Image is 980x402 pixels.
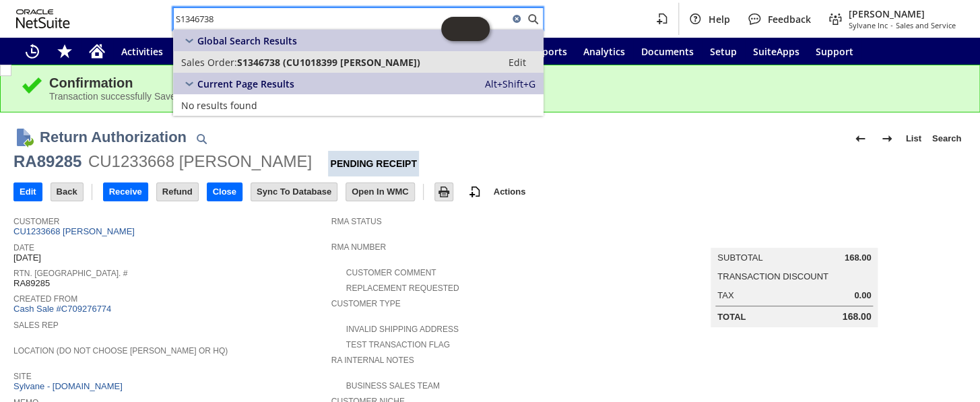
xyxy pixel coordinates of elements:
[197,34,297,47] span: Global Search Results
[13,294,77,304] a: Created From
[465,17,490,41] span: Oracle Guided Learning Widget. To move around, please hold and drag
[13,226,138,236] a: CU1233668 [PERSON_NAME]
[207,183,242,201] input: Close
[40,126,187,148] h1: Return Authorization
[641,45,694,58] span: Documents
[81,38,113,65] a: Home
[435,183,453,201] input: Print
[854,290,871,301] span: 0.00
[331,356,414,365] a: RA Internal Notes
[523,38,575,65] a: Reports
[251,183,337,201] input: Sync To Database
[104,183,148,201] input: Receive
[717,253,762,263] a: Subtotal
[157,183,198,201] input: Refund
[768,13,811,26] span: Feedback
[13,217,59,226] a: Customer
[14,183,42,201] input: Edit
[171,38,239,65] a: Warehouse
[331,242,386,252] a: RMA Number
[49,75,959,91] div: Confirmation
[13,151,81,172] div: RA89285
[896,20,956,30] span: Sales and Service
[13,372,32,381] a: Site
[49,91,959,102] div: Transaction successfully Saved
[16,38,48,65] a: Recent Records
[583,45,625,58] span: Analytics
[717,312,746,322] a: Total
[525,11,541,27] svg: Search
[845,253,872,263] span: 168.00
[197,77,294,90] span: Current Page Results
[88,151,312,172] div: CU1233668 [PERSON_NAME]
[174,11,509,27] input: Search
[346,325,459,334] a: Invalid Shipping Address
[852,131,868,147] img: Previous
[51,183,83,201] input: Back
[879,131,895,147] img: Next
[13,253,41,263] span: [DATE]
[13,278,50,289] span: RA89285
[745,38,808,65] a: SuiteApps
[13,381,126,391] a: Sylvane - [DOMAIN_NAME]
[488,187,531,197] a: Actions
[927,128,967,149] a: Search
[531,45,567,58] span: Reports
[181,56,237,69] span: Sales Order:
[849,7,956,20] span: [PERSON_NAME]
[121,45,163,58] span: Activities
[717,271,828,281] a: Transaction Discount
[24,43,40,59] svg: Recent Records
[346,340,450,349] a: Test Transaction Flag
[890,20,893,30] span: -
[441,17,490,41] iframe: Click here to launch Oracle Guided Learning Help Panel
[89,43,105,59] svg: Home
[181,99,257,112] span: No results found
[48,38,81,65] div: Shortcuts
[436,184,452,200] img: Print
[467,184,483,200] img: add-record.svg
[13,243,34,253] a: Date
[494,54,541,70] a: Edit:
[13,269,127,278] a: Rtn. [GEOGRAPHIC_DATA]. #
[709,13,730,26] span: Help
[346,183,414,201] input: Open In WMC
[808,38,861,65] a: Support
[237,56,420,69] span: S1346738 (CU1018399 [PERSON_NAME])
[816,45,853,58] span: Support
[331,217,382,226] a: RMA Status
[753,45,799,58] span: SuiteApps
[328,151,418,176] div: Pending Receipt
[346,283,459,293] a: Replacement Requested
[717,290,733,300] a: Tax
[575,38,633,65] a: Analytics
[57,43,73,59] svg: Shortcuts
[346,268,436,277] a: Customer Comment
[702,38,745,65] a: Setup
[842,311,871,323] span: 168.00
[13,321,59,330] a: Sales Rep
[331,299,401,308] a: Customer Type
[485,77,535,90] span: Alt+Shift+G
[113,38,171,65] a: Activities
[13,304,111,314] a: Cash Sale #C709276774
[346,381,440,391] a: Business Sales Team
[173,94,544,116] a: No results found
[901,128,927,149] a: List
[711,226,878,248] caption: Summary
[16,9,70,28] svg: logo
[633,38,702,65] a: Documents
[849,20,888,30] span: Sylvane Inc
[193,131,209,147] img: Quick Find
[710,45,737,58] span: Setup
[173,51,544,73] a: Sales Order:S1346738 (CU1018399 [PERSON_NAME])Edit:
[13,346,228,356] a: Location (Do Not Choose [PERSON_NAME] or HQ)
